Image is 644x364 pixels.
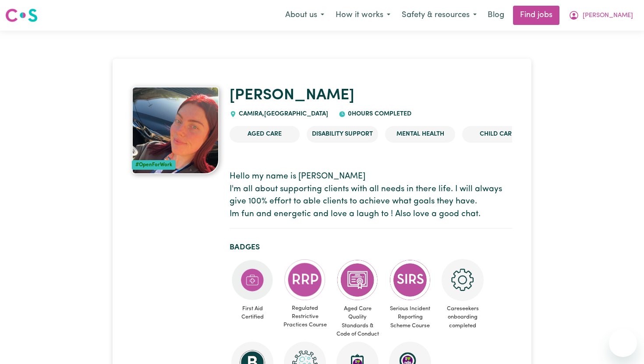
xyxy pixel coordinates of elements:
a: Taylor-Rose's profile picture'#OpenForWork [132,87,219,174]
li: Child care [462,126,532,143]
span: Regulated Restrictive Practices Course [282,301,328,333]
img: Careseekers logo [5,7,38,23]
span: [PERSON_NAME] [583,11,633,21]
p: Hello my name is [PERSON_NAME] I'm all about supporting clients with all needs in there life. I w... [230,171,512,221]
span: Aged Care Quality Standards & Code of Conduct [335,301,380,342]
li: Disability Support [307,126,378,143]
button: About us [280,6,330,24]
img: CS Academy: Careseekers Onboarding course completed [442,259,484,301]
li: Aged Care [230,126,300,143]
img: Taylor-Rose [132,87,219,174]
li: Mental Health [385,126,455,143]
span: 0 hours completed [346,111,411,117]
h2: Badges [230,243,512,252]
img: CS Academy: Serious Incident Reporting Scheme course completed [389,259,431,301]
img: CS Academy: Regulated Restrictive Practices course completed [284,259,326,301]
button: My Account [563,6,639,24]
button: Safety & resources [396,6,482,24]
div: #OpenForWork [132,160,176,170]
img: CS Academy: Aged Care Quality Standards & Code of Conduct course completed [336,259,379,301]
a: Find jobs [513,6,559,25]
a: Blog [482,6,510,25]
img: Care and support worker has completed First Aid Certification [231,259,273,301]
span: Serious Incident Reporting Scheme Course [387,301,433,333]
span: Careseekers onboarding completed [440,301,485,333]
a: Careseekers logo [5,5,38,25]
button: How it works [330,6,396,24]
span: First Aid Certified [230,301,275,325]
a: [PERSON_NAME] [230,88,354,103]
span: CAMIRA , [GEOGRAPHIC_DATA] [237,111,328,117]
iframe: Button to launch messaging window [609,329,637,357]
